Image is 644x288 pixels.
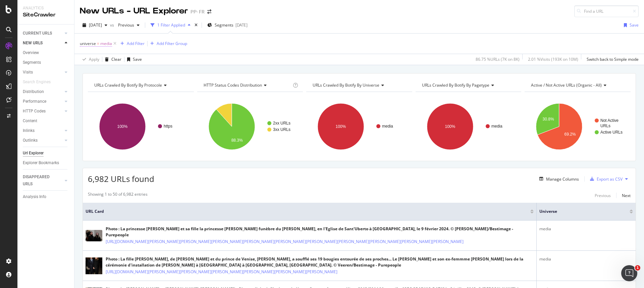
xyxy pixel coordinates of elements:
[23,117,37,125] div: Content
[622,193,631,198] div: Next
[204,82,262,88] span: HTTP Status Codes Distribution
[531,82,602,88] span: Active / Not Active URLs (organic - all)
[273,127,290,132] text: 3xx URLs
[587,174,623,184] button: Export as CSV
[133,56,142,62] div: Save
[537,175,579,183] button: Manage Columns
[235,22,248,28] div: [DATE]
[23,117,69,125] a: Content
[23,108,46,115] div: HTTP Codes
[23,98,46,105] div: Performance
[23,174,63,188] a: DISAPPEARED URLS
[23,49,39,56] div: Overview
[23,69,63,76] a: Visits
[597,176,623,182] div: Export as CSV
[23,5,69,11] div: Analytics
[148,20,193,31] button: 1 Filter Applied
[106,269,337,275] a: [URL][DOMAIN_NAME][PERSON_NAME][PERSON_NAME][PERSON_NAME][PERSON_NAME][PERSON_NAME][PERSON_NAME]
[635,265,640,271] span: 1
[88,97,193,156] svg: A chart.
[88,173,154,184] span: 6,982 URLs found
[525,97,630,156] svg: A chart.
[115,22,134,28] span: Previous
[23,40,43,47] div: NEW URLS
[630,22,639,28] div: Save
[193,22,199,29] div: times
[23,193,46,200] div: Analysis Info
[311,80,406,91] h4: URLs Crawled By Botify By universe
[23,30,63,37] a: CURRENT URLS
[23,40,63,47] a: NEW URLS
[23,127,63,134] a: Inlinks
[445,124,455,129] text: 100%
[23,159,59,166] div: Explorer Bookmarks
[202,80,292,91] h4: HTTP Status Codes Distribution
[215,22,233,28] span: Segments
[543,117,554,122] text: 30.8%
[80,54,99,65] button: Apply
[23,59,69,66] a: Segments
[93,80,188,91] h4: URLs Crawled By Botify By protocole
[306,97,411,156] div: A chart.
[313,82,379,88] span: URLs Crawled By Botify By universe
[100,39,112,48] span: media
[111,56,121,62] div: Clear
[157,41,187,46] div: Add Filter Group
[491,124,502,129] text: media
[23,59,41,66] div: Segments
[23,30,52,37] div: CURRENT URLS
[124,54,142,65] button: Save
[86,230,102,241] img: main image
[97,41,99,46] span: =
[94,82,162,88] span: URLs Crawled By Botify By protocole
[600,118,619,123] text: Not Active
[23,88,44,95] div: Distribution
[207,9,211,14] div: arrow-right-arrow-left
[574,5,639,17] input: Find a URL
[89,22,102,28] span: 2025 Aug. 19th
[23,127,35,134] div: Inlinks
[336,124,346,129] text: 100%
[539,208,620,214] span: universe
[157,22,185,28] div: 1 Filter Applied
[191,8,205,15] div: PP- FR
[127,41,145,46] div: Add Filter
[23,98,63,105] a: Performance
[23,79,51,86] div: Search Engines
[231,138,243,143] text: 88.3%
[587,56,639,62] div: Switch back to Simple mode
[117,124,128,129] text: 100%
[197,97,302,156] div: A chart.
[80,41,96,46] span: universe
[164,124,172,129] text: https
[621,20,639,31] button: Save
[23,137,63,144] a: Outlinks
[546,176,579,182] div: Manage Columns
[205,20,250,31] button: Segments[DATE]
[595,193,611,198] div: Previous
[23,174,57,188] div: DISAPPEARED URLS
[80,5,188,17] div: New URLs - URL Explorer
[88,191,148,199] div: Showing 1 to 50 of 6,982 entries
[23,137,38,144] div: Outlinks
[23,88,63,95] a: Distribution
[584,54,639,65] button: Switch back to Simple mode
[23,159,69,166] a: Explorer Bookmarks
[416,97,521,156] svg: A chart.
[595,191,611,199] button: Previous
[23,150,69,157] a: Url Explorer
[600,130,623,135] text: Active URLs
[23,49,69,56] a: Overview
[86,253,102,278] img: main image
[565,132,576,137] text: 69.2%
[106,226,534,238] div: Photo : La princesse [PERSON_NAME] et sa fille la princesse [PERSON_NAME] funèbre du [PERSON_NAME...
[115,20,142,31] button: Previous
[118,40,145,48] button: Add Filter
[421,80,516,91] h4: URLs Crawled By Botify By pagetype
[539,226,633,232] div: media
[530,80,625,91] h4: Active / Not Active URLs
[539,256,633,262] div: media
